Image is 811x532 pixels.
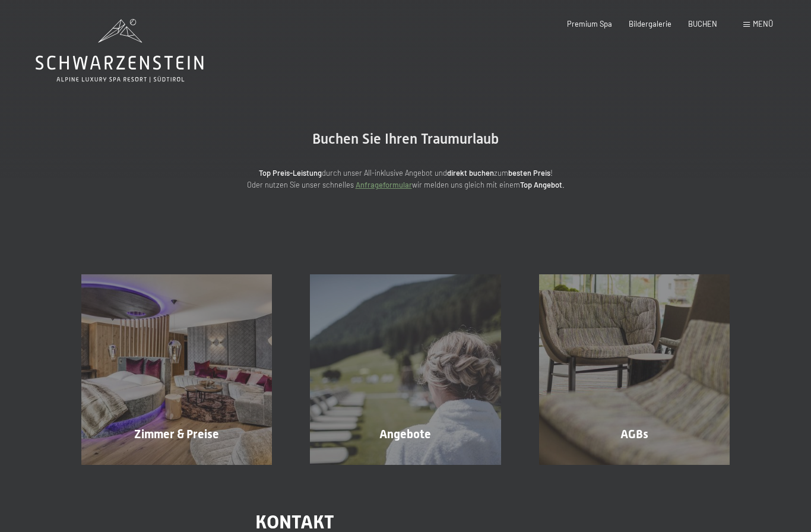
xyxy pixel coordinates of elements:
[291,274,519,465] a: Buchung Angebote
[312,131,499,147] span: Buchen Sie Ihren Traumurlaub
[620,427,648,441] span: AGBs
[753,19,773,28] span: Menü
[134,427,219,441] span: Zimmer & Preise
[379,427,431,441] span: Angebote
[356,180,412,189] a: Anfrageformular
[168,167,643,191] p: durch unser All-inklusive Angebot und zum ! Oder nutzen Sie unser schnelles wir melden uns gleich...
[447,168,494,178] strong: direkt buchen
[62,274,291,465] a: Buchung Zimmer & Preise
[520,180,565,189] strong: Top Angebot.
[520,274,749,465] a: Buchung AGBs
[629,19,671,28] a: Bildergalerie
[567,19,612,28] a: Premium Spa
[688,19,717,28] a: BUCHEN
[259,168,322,178] strong: Top Preis-Leistung
[508,168,550,178] strong: besten Preis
